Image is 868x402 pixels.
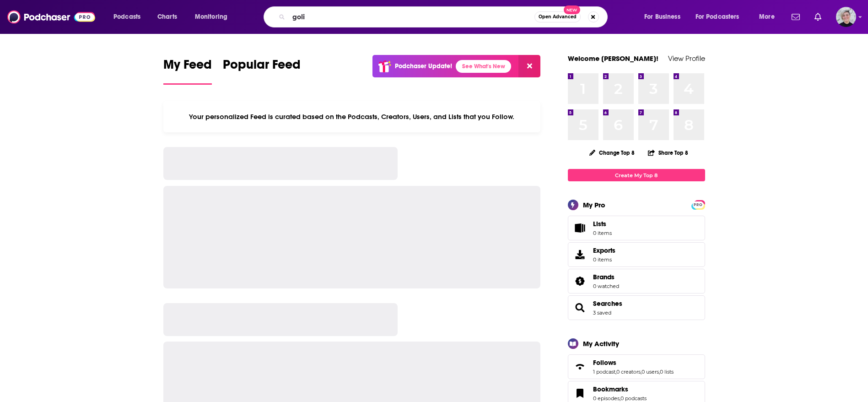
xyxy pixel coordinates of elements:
[641,369,642,375] span: ,
[836,7,856,27] span: Logged in as koernerj2
[753,10,786,24] button: open menu
[395,62,452,70] p: Podchaser Update!
[272,6,616,27] div: Search podcasts, credits, & more...
[157,11,177,23] span: Charts
[593,230,612,236] span: 0 items
[584,147,641,158] button: Change Top 8
[593,273,619,281] a: Brands
[593,385,628,393] span: Bookmarks
[660,369,674,375] a: 0 lists
[593,220,606,228] span: Lists
[583,201,605,209] div: My Pro
[7,8,95,26] img: Podchaser - Follow, Share and Rate Podcasts
[593,220,612,228] span: Lists
[836,7,856,27] button: Show profile menu
[571,248,589,261] span: Exports
[571,387,589,400] a: Bookmarks
[638,10,692,24] button: open menu
[571,222,589,234] span: Lists
[113,11,140,23] span: Podcasts
[568,216,705,240] a: Lists
[571,301,589,314] a: Searches
[163,57,212,85] a: My Feed
[616,369,641,375] a: 0 creators
[568,242,705,267] a: Exports
[583,339,619,348] div: My Activity
[571,360,589,373] a: Follows
[811,9,825,25] a: Show notifications dropdown
[593,256,615,263] span: 0 items
[568,295,705,320] span: Searches
[593,310,611,316] a: 3 saved
[593,246,615,255] span: Exports
[151,10,183,24] a: Charts
[107,10,152,24] button: open menu
[593,359,674,367] a: Follows
[163,57,212,78] span: My Feed
[647,144,689,162] button: Share Top 8
[289,10,534,24] input: Search podcasts, credits, & more...
[539,15,577,19] span: Open Advanced
[642,369,659,375] a: 0 users
[695,11,739,23] span: For Podcasters
[456,60,511,73] a: See What's New
[593,299,622,308] a: Searches
[659,369,660,375] span: ,
[189,10,239,24] button: open menu
[644,11,680,23] span: For Business
[593,385,647,393] a: Bookmarks
[620,395,647,402] a: 0 podcasts
[534,11,581,22] button: Open AdvancedNew
[836,7,856,27] img: User Profile
[690,10,753,24] button: open menu
[788,9,803,25] a: Show notifications dropdown
[693,201,704,208] span: PRO
[568,169,705,181] a: Create My Top 8
[593,395,620,402] a: 0 episodes
[615,369,616,375] span: ,
[593,369,615,375] a: 1 podcast
[223,57,301,85] a: Popular Feed
[571,275,589,288] a: Brands
[593,273,615,281] span: Brands
[593,359,616,367] span: Follows
[564,5,580,14] span: New
[593,283,619,289] a: 0 watched
[620,395,620,402] span: ,
[568,54,658,63] a: Welcome [PERSON_NAME]!
[759,11,775,23] span: More
[668,54,705,63] a: View Profile
[568,354,705,379] span: Follows
[568,269,705,293] span: Brands
[163,101,541,132] div: Your personalized Feed is curated based on the Podcasts, Creators, Users, and Lists that you Follow.
[693,201,704,208] a: PRO
[223,57,301,78] span: Popular Feed
[195,11,227,23] span: Monitoring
